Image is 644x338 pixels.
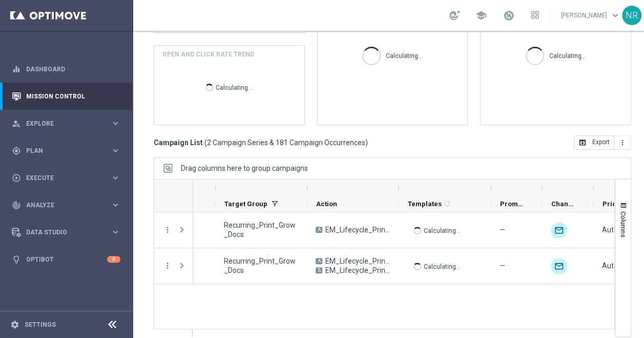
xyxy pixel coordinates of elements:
[111,146,120,155] i: keyboard_arrow_right
[602,226,618,234] span: Auto
[11,228,121,236] button: Data Studio keyboard_arrow_right
[216,82,253,92] p: Calculating...
[610,10,621,21] span: keyboard_arrow_down
[12,173,111,183] div: Execute
[224,200,267,208] span: Target Group
[316,258,322,264] span: A
[26,246,107,273] a: Optibot
[500,200,525,208] span: Promotions
[12,246,120,273] div: Optibot
[622,6,641,25] div: NR
[207,138,365,147] span: 2 Campaign Series & 181 Campaign Occurrences
[316,227,322,233] span: A
[111,118,120,128] i: keyboard_arrow_right
[26,55,120,83] a: Dashboard
[325,256,390,266] span: EM_Lifecycle_PrintMarketing
[26,202,111,208] span: Analyze
[26,148,111,154] span: Plan
[618,138,627,147] i: more_vert
[11,174,121,182] button: play_circle_outline Execute keyboard_arrow_right
[325,225,390,234] span: EM_Lifecycle_PrintMarketing
[12,55,120,83] div: Dashboard
[551,200,576,208] span: Channel
[224,221,298,239] span: Recurring_Print_Grow_Docs
[26,229,111,235] span: Data Studio
[408,200,442,208] span: Templates
[316,200,337,208] span: Action
[551,222,567,238] img: Optimail
[11,147,121,155] button: gps_fixed Plan keyboard_arrow_right
[181,164,308,172] div: Row Groups
[12,146,21,155] i: gps_fixed
[111,173,120,183] i: keyboard_arrow_right
[442,198,451,209] span: Calculate column
[560,8,622,23] a: [PERSON_NAME]keyboard_arrow_down
[316,267,322,273] span: B
[602,262,618,270] span: Auto
[26,121,111,127] span: Explore
[614,135,631,150] button: more_vert
[12,65,21,74] i: equalizer
[443,200,451,208] i: refresh
[12,119,111,128] div: Explore
[365,138,368,147] span: )
[111,227,120,237] i: keyboard_arrow_right
[10,320,19,329] i: settings
[111,200,120,210] i: keyboard_arrow_right
[424,225,461,235] p: Calculating...
[500,261,505,270] span: —
[603,200,627,208] span: Priority
[107,256,120,263] div: 2
[424,261,461,271] p: Calculating...
[475,10,487,21] span: school
[12,119,21,128] i: person_search
[11,255,121,264] button: lightbulb Optibot 2
[619,211,628,237] span: Columns
[12,228,111,237] div: Data Studio
[11,201,121,209] button: track_changes Analyze keyboard_arrow_right
[12,146,111,155] div: Plan
[386,50,423,60] p: Calculating...
[12,255,21,264] i: lightbulb
[162,50,254,59] h4: OPEN AND CLICK RATE TREND
[26,175,111,181] span: Execute
[11,120,121,128] button: person_search Explore keyboard_arrow_right
[574,135,614,150] button: open_in_browser Export
[25,322,56,328] a: Settings
[204,138,207,147] span: (
[11,65,121,73] button: equalizer Dashboard
[12,173,21,183] i: play_circle_outline
[325,266,390,275] span: EM_Lifecycle_PrintMarketing
[500,225,505,234] span: —
[163,261,172,270] button: more_vert
[224,256,298,275] span: Recurring_Print_Grow_Docs
[154,138,368,147] h3: Campaign List
[181,164,308,172] span: Drag columns here to group campaigns
[12,201,111,210] div: Analyze
[549,50,586,60] p: Calculating...
[163,225,172,234] button: more_vert
[574,138,631,146] multiple-options-button: Export to CSV
[12,201,21,210] i: track_changes
[578,138,587,147] i: open_in_browser
[11,92,121,101] button: Mission Control
[12,83,120,110] div: Mission Control
[26,83,120,110] a: Mission Control
[551,258,567,274] img: Optimail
